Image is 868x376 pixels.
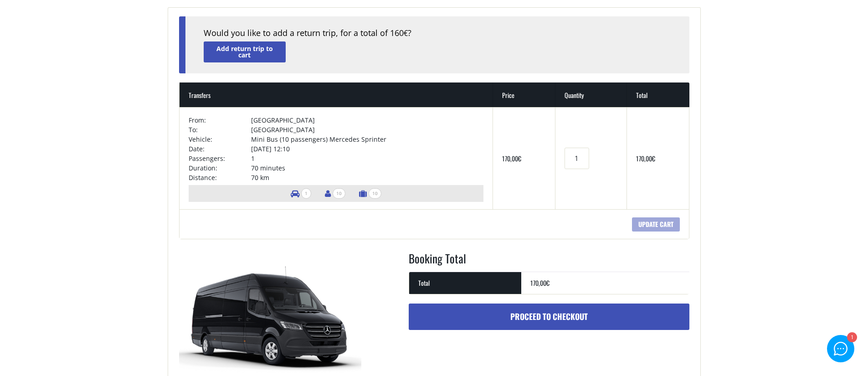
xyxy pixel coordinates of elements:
td: 1 [251,154,483,163]
th: Transfers [180,82,493,107]
span: 1 [301,188,311,199]
div: Would you like to add a return trip, for a total of 160 ? [204,27,671,39]
li: Number of luggage items [354,185,386,202]
span: € [518,154,521,163]
span: 10 [369,188,381,199]
li: Number of vehicles [286,185,316,202]
bdi: 170,00 [502,154,521,163]
td: Mini Bus (10 passengers) Mercedes Sprinter [251,134,483,144]
td: [GEOGRAPHIC_DATA] [251,115,483,125]
td: Vehicle: [189,134,251,144]
div: 1 [847,332,857,342]
span: € [546,278,550,288]
h2: Booking Total [409,250,689,272]
bdi: 170,00 [530,278,550,288]
td: [GEOGRAPHIC_DATA] [251,125,483,134]
td: Date: [189,144,251,154]
td: 70 km [251,173,483,182]
td: From: [189,115,251,125]
th: Quantity [555,82,627,107]
iframe: Secure express checkout frame [550,335,691,360]
td: [DATE] 12:10 [251,144,483,154]
span: 10 [333,188,345,199]
iframe: Secure express checkout frame [407,335,549,360]
td: Distance: [189,173,251,182]
span: € [652,154,655,163]
td: 70 minutes [251,163,483,173]
input: Transfers quantity [565,148,589,169]
a: Proceed to checkout [409,304,689,330]
td: Passengers: [189,154,251,163]
td: Duration: [189,163,251,173]
td: To: [189,125,251,134]
input: Update cart [632,217,680,232]
bdi: 170,00 [636,154,655,163]
a: Add return trip to cart [204,41,286,62]
th: Total [409,272,521,294]
span: € [404,28,408,38]
th: Price [493,82,555,107]
th: Total [627,82,689,107]
li: Number of passengers [320,185,350,202]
